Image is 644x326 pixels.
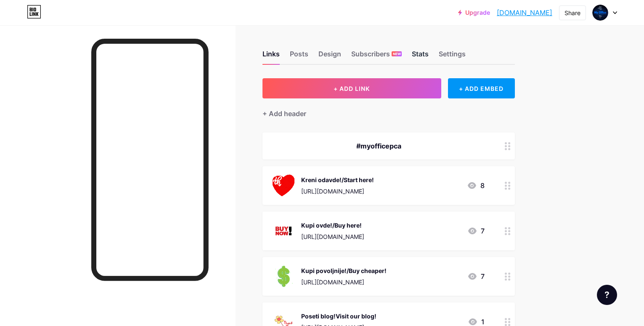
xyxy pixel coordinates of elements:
div: + ADD EMBED [448,78,515,98]
a: Upgrade [458,9,490,16]
div: Posts [290,49,308,64]
button: + ADD LINK [262,78,441,98]
div: 7 [467,226,485,236]
div: Share [564,8,580,17]
div: + Add header [262,109,306,119]
div: Links [262,49,280,64]
span: + ADD LINK [334,85,370,92]
div: [URL][DOMAIN_NAME] [301,232,364,241]
div: Stats [412,49,429,64]
div: Design [318,49,341,64]
img: Kupi ovde!/Buy here! [273,220,294,242]
div: #myofficepca [273,141,485,151]
img: Kreni odavde!/Start here! [273,175,294,196]
div: Poseti blog!Visit our blog! [301,312,376,321]
div: [URL][DOMAIN_NAME] [301,187,374,196]
div: Settings [439,49,466,64]
div: Kupi ovde!/Buy here! [301,221,364,230]
img: myofficepca [592,5,608,21]
div: Subscribers [351,49,402,64]
div: 7 [467,271,485,281]
a: [DOMAIN_NAME] [497,8,552,18]
img: Kupi povoljnije!/Buy cheaper! [273,265,294,287]
div: Kupi povoljnije!/Buy cheaper! [301,266,387,275]
div: [URL][DOMAIN_NAME] [301,278,387,286]
div: Kreni odavde!/Start here! [301,175,374,184]
div: 8 [467,180,485,191]
span: NEW [393,51,401,56]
